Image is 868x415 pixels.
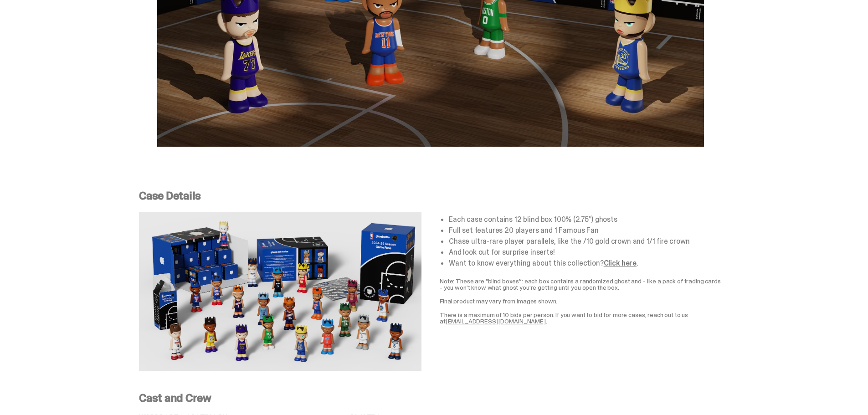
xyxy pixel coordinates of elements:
[139,212,421,371] img: NBA-Case-Details.png
[139,393,722,404] p: Cast and Crew
[449,238,722,245] li: Chase ultra-rare player parallels, like the /10 gold crown and 1/1 fire crown
[449,260,722,267] li: Want to know everything about this collection? .
[604,258,637,268] a: Click here
[449,249,722,256] li: And look out for surprise inserts!
[449,216,722,223] li: Each case contains 12 blind box 100% (2.75”) ghosts
[446,317,546,325] a: [EMAIL_ADDRESS][DOMAIN_NAME]
[440,278,722,291] p: Note: These are "blind boxes”: each box contains a randomized ghost and - like a pack of trading ...
[449,227,722,234] li: Full set features 20 players and 1 Famous Fan
[440,312,722,324] p: There is a maximum of 10 bids per person. If you want to bid for more cases, reach out to us at .
[440,298,722,304] p: Final product may vary from images shown.
[139,190,722,201] p: Case Details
